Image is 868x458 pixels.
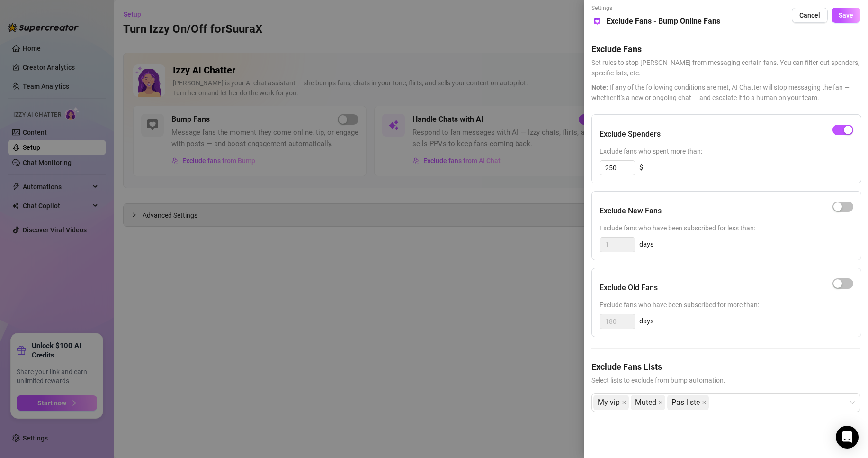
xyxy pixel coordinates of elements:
span: Pas liste [667,395,709,410]
span: Set rules to stop [PERSON_NAME] from messaging certain fans. You can filter out spenders, specifi... [591,57,860,78]
span: Exclude fans who have been subscribed for more than: [600,300,853,310]
button: Cancel [792,8,828,23]
span: close [702,400,707,405]
span: Settings [591,4,720,13]
span: days [639,239,654,250]
span: Pas liste [671,395,700,410]
h5: Exclude Old Fans [600,282,658,293]
h5: Exclude Fans [591,43,860,55]
span: Muted [635,395,656,410]
span: close [658,400,663,405]
span: $ [639,162,643,174]
h5: Exclude Spenders [600,128,661,140]
button: Save [832,8,860,23]
h5: Exclude Fans Lists [591,360,860,373]
span: Exclude fans who spent more than: [600,146,853,156]
span: If any of the following conditions are met, AI Chatter will stop messaging the fan — whether it's... [591,82,860,103]
span: My vip [598,395,620,410]
h5: Exclude New Fans [600,205,662,217]
span: Cancel [799,11,820,19]
span: days [639,316,654,327]
span: Exclude fans who have been subscribed for less than: [600,223,853,233]
span: Select lists to exclude from bump automation. [591,375,860,385]
span: Muted [631,395,665,410]
div: Open Intercom Messenger [836,426,859,449]
span: close [622,400,626,405]
h5: Exclude Fans - Bump Online Fans [607,16,720,27]
span: Save [839,11,853,19]
span: Note: [591,83,608,91]
span: My vip [593,395,629,410]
